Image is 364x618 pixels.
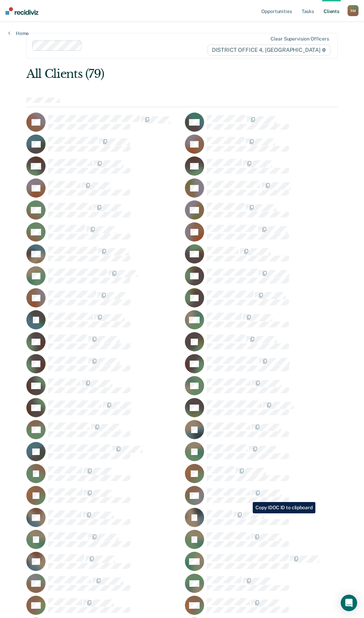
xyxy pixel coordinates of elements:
div: All Clients (79) [26,67,275,81]
a: Home [8,30,29,36]
div: S M [348,5,359,16]
button: SM [348,5,359,16]
div: Open Intercom Messenger [341,595,357,611]
img: Recidiviz [5,7,38,15]
span: DISTRICT OFFICE 4, [GEOGRAPHIC_DATA] [208,45,330,56]
div: Clear supervision officers [271,36,329,42]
